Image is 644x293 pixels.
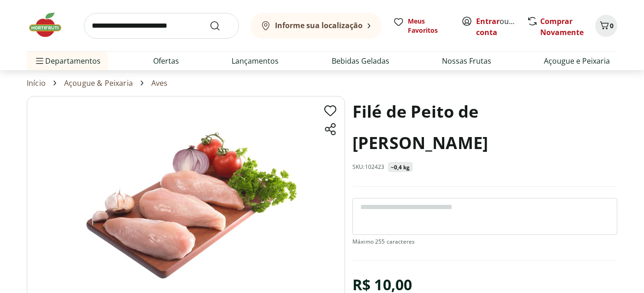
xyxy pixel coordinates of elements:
a: Ofertas [153,55,179,66]
span: Meus Favoritos [408,17,450,35]
a: Açougue e Peixaria [544,55,610,66]
a: Bebidas Geladas [332,55,389,66]
p: SKU: 102423 [352,163,385,171]
a: Meus Favoritos [393,17,450,35]
a: Início [27,79,46,87]
button: Submit Search [209,20,232,31]
button: Menu [34,50,45,72]
p: ~0,4 kg [391,164,410,171]
button: Carrinho [595,15,617,37]
span: ou [476,16,517,38]
span: 0 [610,21,614,30]
b: Informe sua localização [275,20,363,30]
input: search [84,13,239,39]
a: Comprar Novamente [540,16,584,37]
a: Entrar [476,16,500,26]
img: Hortifruti [27,11,73,39]
h1: Filé de Peito de [PERSON_NAME] [352,96,617,159]
span: Departamentos [34,50,101,72]
a: Açougue & Peixaria [64,79,133,87]
a: Criar conta [476,16,527,37]
a: Aves [151,79,168,87]
a: Lançamentos [232,55,279,66]
a: Nossas Frutas [442,55,491,66]
button: Informe sua localização [250,13,382,39]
